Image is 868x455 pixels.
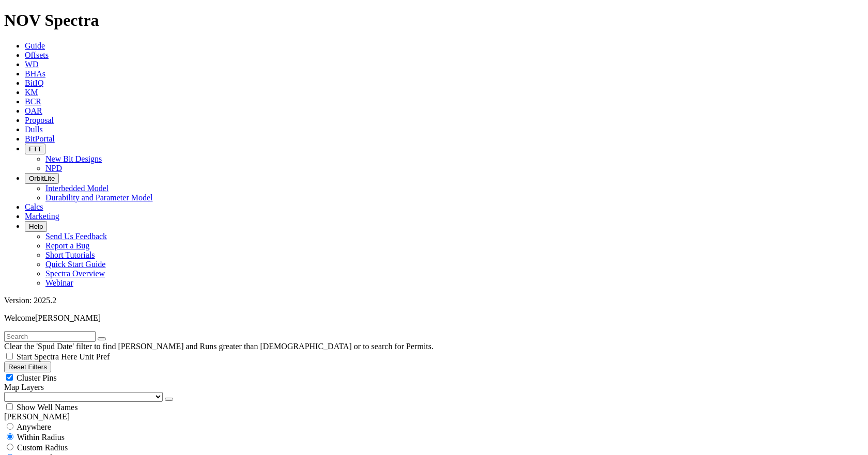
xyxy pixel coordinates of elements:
[45,250,95,259] a: Short Tutorials
[17,352,77,361] span: Start Spectra Here
[25,221,47,232] button: Help
[25,79,43,87] a: BitIQ
[25,125,43,134] a: Dulls
[17,422,51,431] span: Anywhere
[4,313,864,323] p: Welcome
[17,373,57,382] span: Cluster Pins
[17,443,68,452] span: Custom Radius
[25,144,45,154] button: FTT
[45,241,89,250] a: Report a Bug
[17,403,78,412] span: Show Well Names
[29,223,43,230] span: Help
[25,88,38,97] a: KM
[29,145,41,153] span: FTT
[79,352,110,361] span: Unit Pref
[17,433,65,442] span: Within Radius
[45,184,109,193] a: Interbedded Model
[25,116,54,124] a: Proposal
[4,11,864,30] h1: NOV Spectra
[25,51,49,59] a: Offsets
[45,164,62,172] a: NPD
[25,41,45,50] a: Guide
[45,278,73,287] a: Webinar
[4,342,433,351] span: Clear the 'Spud Date' filter to find [PERSON_NAME] and Runs greater than [DEMOGRAPHIC_DATA] or to...
[25,212,59,221] a: Marketing
[45,154,102,163] a: New Bit Designs
[4,362,51,372] button: Reset Filters
[25,134,55,143] a: BitPortal
[29,175,55,182] span: OrbitLite
[6,353,13,359] input: Start Spectra Here
[25,202,43,211] a: Calcs
[4,296,864,305] div: Version: 2025.2
[25,173,59,184] button: OrbitLite
[25,106,42,115] a: OAR
[45,269,105,278] a: Spectra Overview
[35,313,101,322] span: [PERSON_NAME]
[45,193,153,202] a: Durability and Parameter Model
[4,383,44,391] span: Map Layers
[45,232,107,241] a: Send Us Feedback
[4,412,864,421] div: [PERSON_NAME]
[25,69,45,78] a: BHAs
[45,260,105,269] a: Quick Start Guide
[25,97,41,106] a: BCR
[25,60,39,69] a: WD
[4,331,96,342] input: Search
